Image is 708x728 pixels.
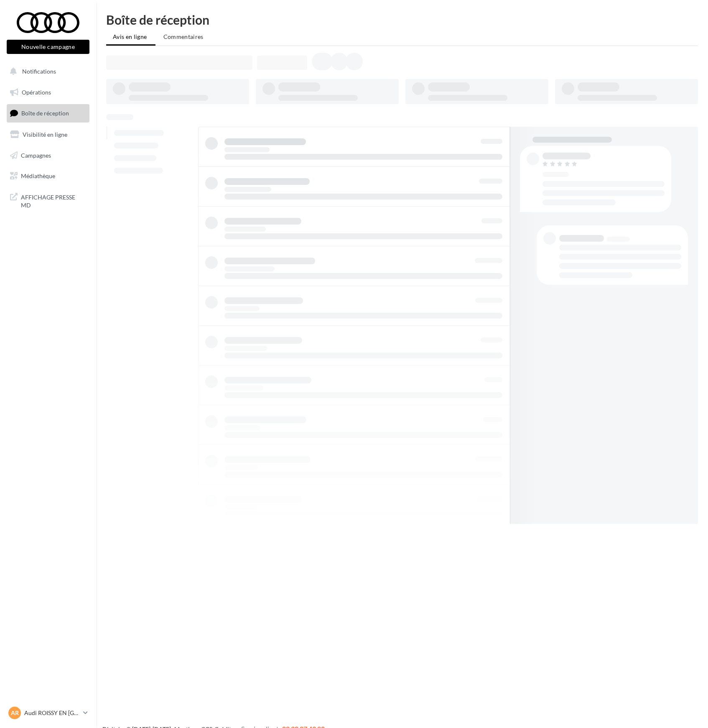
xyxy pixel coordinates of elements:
span: Commentaires [163,33,204,40]
span: Visibilité en ligne [23,131,67,138]
a: Médiathèque [5,167,91,185]
a: Boîte de réception [5,104,91,122]
a: Opérations [5,84,91,101]
span: AFFICHAGE PRESSE MD [21,192,86,209]
a: AR Audi ROISSY EN [GEOGRAPHIC_DATA] [7,705,89,721]
button: Notifications [5,63,88,80]
span: AR [11,709,19,717]
a: Visibilité en ligne [5,126,91,143]
span: Médiathèque [21,172,55,179]
p: Audi ROISSY EN [GEOGRAPHIC_DATA] [24,709,80,717]
div: Boîte de réception [106,13,698,26]
a: Campagnes [5,147,91,164]
button: Nouvelle campagne [7,40,89,54]
span: Notifications [22,68,56,75]
span: Campagnes [21,151,51,158]
a: AFFICHAGE PRESSE MD [5,188,91,213]
span: Boîte de réception [21,110,69,117]
span: Opérations [22,89,51,96]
